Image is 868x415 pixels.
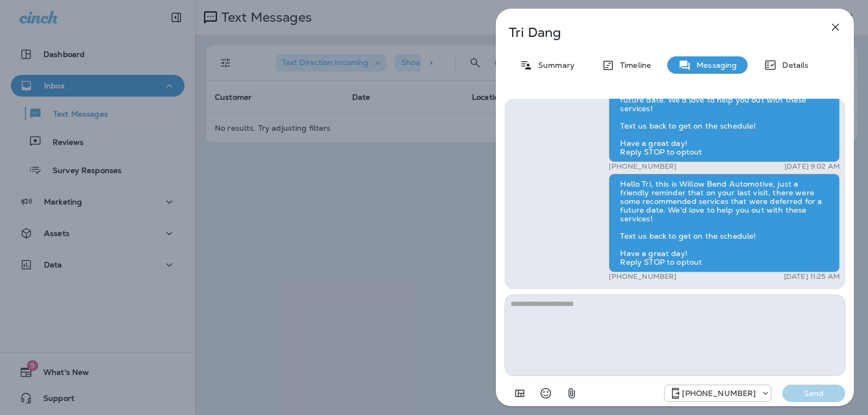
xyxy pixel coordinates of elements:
[609,63,840,162] div: Hello Tri, this is Willow Bend Automotive, just a friendly reminder that on your last visit, ther...
[691,61,737,69] p: Messaging
[777,61,808,69] p: Details
[609,174,840,272] div: Hello Tri, this is Willow Bend Automotive, just a friendly reminder that on your last visit, ther...
[665,387,771,400] div: +1 (813) 497-4455
[535,382,557,404] button: Select an emoji
[784,272,840,281] p: [DATE] 11:25 AM
[509,382,531,404] button: Add in a premade template
[509,25,805,40] p: Tri Dang
[609,272,676,281] p: [PHONE_NUMBER]
[615,61,651,69] p: Timeline
[784,162,840,171] p: [DATE] 9:02 AM
[609,162,676,171] p: [PHONE_NUMBER]
[533,61,575,69] p: Summary
[682,389,756,398] p: [PHONE_NUMBER]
